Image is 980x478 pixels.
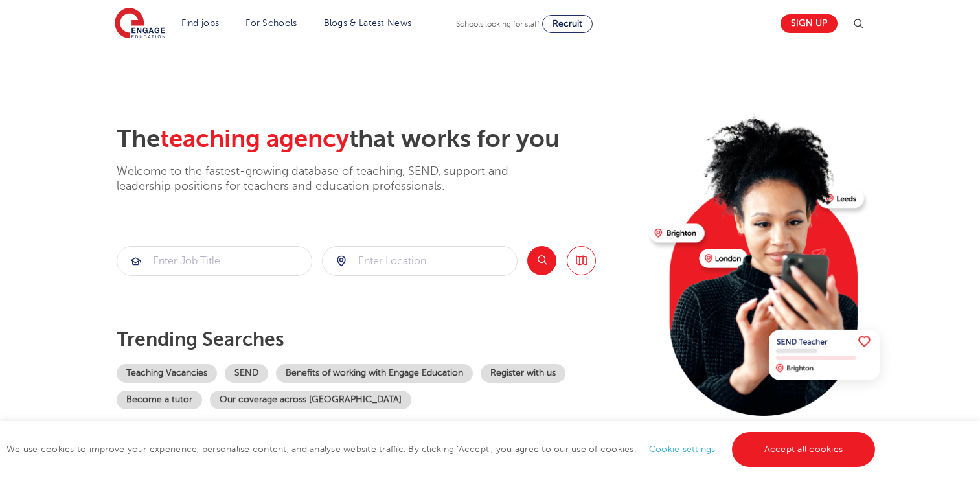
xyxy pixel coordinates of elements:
[115,8,165,40] img: Engage Education
[117,246,312,276] div: Submit
[732,432,876,467] a: Accept all cookies
[117,164,544,194] p: Welcome to the fastest-growing database of teaching, SEND, support and leadership positions for t...
[117,391,202,409] a: Become a tutor
[181,18,220,28] a: Find jobs
[210,391,411,409] a: Our coverage across [GEOGRAPHIC_DATA]
[527,246,556,275] button: Search
[481,364,565,383] a: Register with us
[117,364,217,383] a: Teaching Vacancies
[324,18,412,28] a: Blogs & Latest News
[456,19,540,28] span: Schools looking for staff
[542,15,593,33] a: Recruit
[117,328,639,351] p: Trending searches
[322,246,518,276] div: Submit
[245,18,297,28] a: For Schools
[781,14,838,33] a: Sign up
[117,247,312,275] input: Submit
[6,444,878,454] span: We use cookies to improve your experience, personalise content, and analyse website traffic. By c...
[553,19,582,28] span: Recruit
[225,364,268,383] a: SEND
[323,247,517,275] input: Submit
[276,364,473,383] a: Benefits of working with Engage Education
[117,124,639,154] h2: The that works for you
[160,125,349,153] span: teaching agency
[649,444,716,454] a: Cookie settings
